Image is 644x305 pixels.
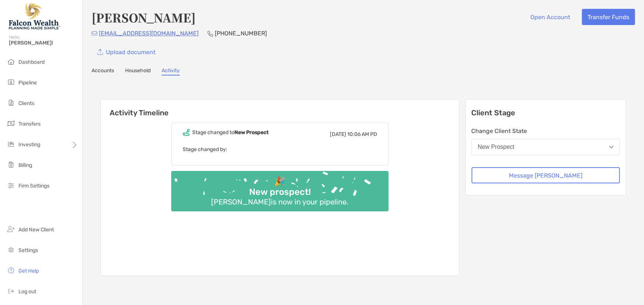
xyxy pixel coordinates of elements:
a: Household [125,67,151,76]
img: pipeline icon [7,78,16,87]
a: Accounts [92,67,114,76]
div: New Prospect [478,144,515,150]
span: [PERSON_NAME]! [9,40,78,46]
img: Falcon Wealth Planning Logo [9,3,61,29]
a: Activity [162,67,180,76]
p: Stage changed by: [183,145,377,154]
span: Pipeline [18,80,37,86]
img: dashboard icon [7,57,16,66]
span: Settings [18,247,38,253]
span: Dashboard [18,59,45,65]
span: Investing [18,141,40,148]
button: Message [PERSON_NAME] [472,167,620,183]
img: Confetti [171,171,389,205]
span: Billing [18,162,32,168]
p: Client Stage [472,108,620,118]
span: [DATE] [330,131,346,137]
button: Transfer Funds [582,9,635,25]
span: Add New Client [18,227,54,233]
div: 🎉 [271,176,288,187]
img: logout icon [7,287,16,295]
h6: Activity Timeline [101,99,459,117]
p: [EMAIL_ADDRESS][DOMAIN_NAME] [99,29,199,38]
h4: [PERSON_NAME] [92,9,196,26]
img: clients icon [7,98,16,107]
a: Upload document [92,44,161,60]
img: button icon [97,49,103,55]
p: [PHONE_NUMBER] [215,29,267,38]
span: Get Help [18,268,39,274]
img: investing icon [7,140,16,148]
b: New Prospect [234,129,269,136]
span: Clients [18,100,34,106]
span: Firm Settings [18,183,49,189]
span: Transfers [18,121,41,127]
p: Change Client State [472,126,620,136]
img: Event icon [183,129,190,136]
span: Log out [18,288,36,295]
img: settings icon [7,245,16,254]
button: Open Account [525,9,576,25]
img: Open dropdown arrow [609,146,614,148]
div: [PERSON_NAME] is now in your pipeline. [208,197,351,206]
button: New Prospect [472,139,620,155]
img: add_new_client icon [7,225,16,234]
div: Stage changed to [192,129,269,136]
img: Phone Icon [207,31,213,36]
img: transfers icon [7,119,16,128]
img: billing icon [7,160,16,169]
img: firm-settings icon [7,181,16,190]
span: 10:06 AM PD [347,131,377,137]
img: Email Icon [92,31,97,36]
div: New prospect! [246,187,314,197]
img: get-help icon [7,266,16,275]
